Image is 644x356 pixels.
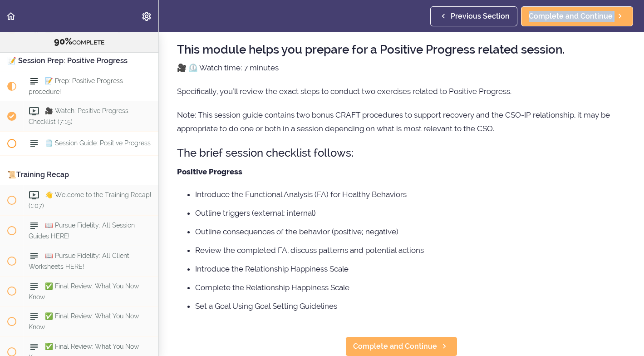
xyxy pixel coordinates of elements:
li: Introduce the Functional Analysis (FA) for Healthy Behaviors [195,188,626,200]
li: Outline triggers (external; internal) [195,207,626,219]
span: ✅ Final Review: What You Now Know [29,313,139,331]
a: Complete and Continue [521,6,633,26]
li: Complete the Relationship Happiness Scale [195,282,626,293]
p: Note: This session guide contains two bonus CRAFT procedures to support recovery and the CSO-IP r... [177,108,626,135]
p: Specifically, you'll review the exact steps to conduct two exercises related to Positive Progress. [177,84,626,98]
span: 📖 Pursue Fidelity: All Session Guides HERE! [29,222,135,239]
h3: The brief session checklist follows: [177,145,626,160]
span: 🎥 Watch: Positive Progress Checklist (7:15) [29,107,128,125]
h2: This module helps you prepare for a Positive Progress related session. [177,43,626,56]
p: 🎥 ⏲️ Watch time: 7 minutes [177,61,626,74]
li: Set a Goal Using Goal Setting Guidelines [195,300,626,312]
svg: Back to course curriculum [5,11,16,22]
svg: Settings Menu [141,11,152,22]
span: 👋 Welcome to the Training Recap! (1:07) [29,191,151,209]
span: 📝 Prep: Positive Progress procedure! [29,77,123,95]
span: Complete and Continue [353,341,437,352]
span: 🗒️ Session Guide: Positive Progress [45,139,151,147]
span: Previous Section [451,11,510,22]
span: ✅ Final Review: What You Now Know [29,282,139,300]
span: 90% [54,36,72,47]
a: Previous Section [430,6,517,26]
strong: Positive Progress [177,167,242,176]
li: Outline consequences of the behavior (positive; negative) [195,226,626,237]
div: COMPLETE [11,36,147,48]
span: 📖 Pursue Fidelity: All Client Worksheets HERE! [29,252,129,270]
li: Review the completed FA, discuss patterns and potential actions [195,244,626,256]
li: Introduce the Relationship Happiness Scale [195,263,626,275]
span: Complete and Continue [529,11,613,22]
